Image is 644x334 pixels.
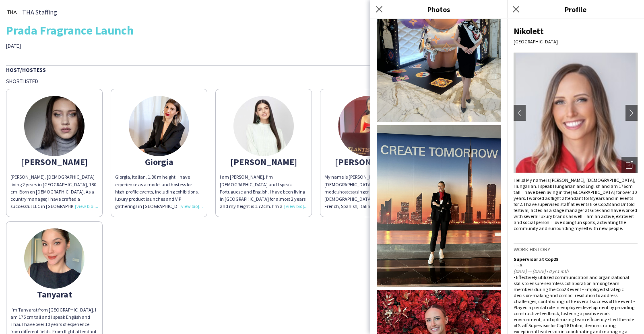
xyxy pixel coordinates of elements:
div: [DATE] — [DATE] • 0 yr 1 mth [514,268,638,274]
h3: Profile [507,4,644,14]
div: [PERSON_NAME] [324,158,412,165]
div: [PERSON_NAME], [DEMOGRAPHIC_DATA] living 2 years in [GEOGRAPHIC_DATA], 180 cm. Born on [DEMOGRAPH... [10,173,98,210]
img: thumb-71b5d402-9e96-4919-81cb-2d1e1e0f06a2.jpg [338,96,398,156]
div: THA [514,262,638,268]
div: [PERSON_NAME] [10,158,98,165]
img: thumb-0b1c4840-441c-4cf7-bc0f-fa59e8b685e2..jpg [6,6,18,18]
img: thumb-5d29bc36-2232-4abb-9ee6-16dc6b8fe785.jpg [24,96,85,156]
div: [DATE] [6,42,227,49]
div: Prada Fragrance Launch [6,24,638,36]
div: My name is [PERSON_NAME]. I am a [DEMOGRAPHIC_DATA] model/hostess/singer. I was born on [DEMOGRAP... [324,173,412,210]
img: Crew photo 1124312 [377,125,501,287]
div: Giorgia [115,158,203,165]
div: I am [PERSON_NAME]. I’m [DEMOGRAPHIC_DATA] and I speak Portuguese and English. I have been living... [220,173,308,210]
div: Hello! My name is [PERSON_NAME], [DEMOGRAPHIC_DATA], Hungarian. I speak Hungarian and English and... [514,177,638,231]
span: THA Staffing [22,8,57,16]
div: [GEOGRAPHIC_DATA] [514,39,638,45]
img: thumb-6891fe4fabf94.jpeg [233,96,294,156]
div: Shortlisted [6,77,638,85]
h3: Photos [370,4,507,14]
img: thumb-167354389163c040d3eec95.jpeg [129,96,189,156]
img: thumb-63aaec41642cd.jpeg [24,228,85,289]
h3: Work history [514,246,638,253]
div: Supervisor at Cop28 [514,256,638,262]
div: Tanyarat [10,291,98,298]
div: Nikolett [514,26,638,37]
img: Crew avatar or photo [514,53,638,173]
div: [PERSON_NAME] [220,158,308,165]
div: Open photos pop-in [621,157,638,173]
div: Host/Hostess [6,65,638,73]
div: Giorgia, Italian, 1.80 m height. I have experience as a model and hostess for high-profile events... [115,173,203,210]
